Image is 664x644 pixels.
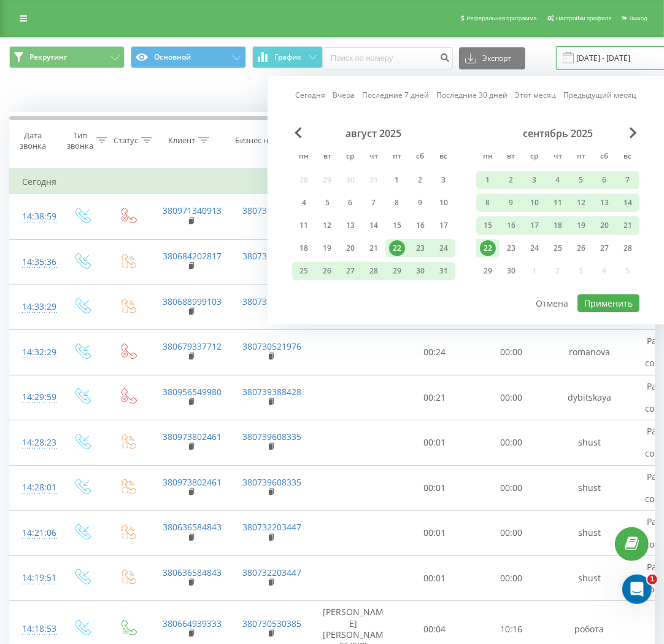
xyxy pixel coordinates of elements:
[596,240,612,256] div: 27
[366,240,382,256] div: 21
[412,240,428,256] div: 23
[252,46,323,68] button: График
[131,46,246,68] button: Основной
[114,135,138,146] div: Статус
[616,171,639,189] div: вс 7 сент. 2025 г.
[295,127,302,138] span: Previous Month
[473,511,550,556] td: 00:00
[67,130,93,151] div: Тип звонка
[436,263,452,279] div: 31
[22,340,47,364] div: 14:32:29
[9,46,125,68] button: Рекрутинг
[296,195,312,211] div: 4
[243,386,302,398] a: 380739388428
[396,465,473,511] td: 00:01
[339,216,362,235] div: ср 13 авг. 2025 г.
[432,171,455,189] div: вс 3 авг. 2025 г.
[476,194,500,212] div: пн 8 сент. 2025 г.
[292,262,315,280] div: пн 25 авг. 2025 г.
[569,239,593,257] div: пт 26 сент. 2025 г.
[619,148,637,167] abbr: воскресенье
[479,148,497,167] abbr: понедельник
[550,511,630,556] td: shust
[385,239,409,257] div: пт 22 авг. 2025 г.
[396,556,473,601] td: 00:01
[466,15,537,22] span: Реферальная программа
[523,239,546,257] div: ср 24 сент. 2025 г.
[569,194,593,212] div: пт 12 сент. 2025 г.
[593,171,616,189] div: сб 6 сент. 2025 г.
[396,511,473,556] td: 00:01
[500,262,523,280] div: вт 30 сент. 2025 г.
[550,556,630,601] td: shust
[573,240,589,256] div: 26
[620,172,636,188] div: 7
[412,172,428,188] div: 2
[436,218,452,234] div: 17
[243,567,302,578] a: 380732203447
[550,465,630,511] td: shust
[163,521,222,533] a: 380636584843
[459,47,525,69] button: Экспорт
[503,263,519,279] div: 30
[339,239,362,257] div: ср 20 авг. 2025 г.
[546,216,569,235] div: чт 18 сент. 2025 г.
[22,617,47,641] div: 14:18:53
[527,240,542,256] div: 24
[385,262,409,280] div: пт 29 авг. 2025 г.
[480,172,496,188] div: 1
[503,218,519,234] div: 16
[323,47,453,69] input: Поиск по номеру
[500,171,523,189] div: вт 2 сент. 2025 г.
[436,195,452,211] div: 10
[362,89,429,101] a: Последние 7 дней
[163,205,222,216] a: 380971340913
[163,386,222,398] a: 380956549980
[476,127,639,139] div: сентябрь 2025
[22,431,47,455] div: 14:28:23
[389,263,405,279] div: 29
[168,135,195,146] div: Клиент
[593,194,616,212] div: сб 13 сент. 2025 г.
[341,148,360,167] abbr: среда
[434,148,453,167] abbr: воскресенье
[572,148,590,167] abbr: пятница
[546,171,569,189] div: чт 4 сент. 2025 г.
[473,465,550,511] td: 00:00
[315,262,339,280] div: вт 26 авг. 2025 г.
[530,294,576,312] button: Отмена
[432,262,455,280] div: вс 31 авг. 2025 г.
[620,195,636,211] div: 14
[365,148,383,167] abbr: четверг
[503,240,519,256] div: 23
[480,218,496,234] div: 15
[342,240,358,256] div: 20
[389,195,405,211] div: 8
[527,172,542,188] div: 3
[473,329,550,375] td: 00:00
[163,618,222,629] a: 380664939333
[556,15,612,22] span: Настройки профиля
[596,172,612,188] div: 6
[385,171,409,189] div: пт 1 авг. 2025 г.
[163,296,222,307] a: 380688999103
[22,521,47,545] div: 14:21:06
[573,172,589,188] div: 5
[546,194,569,212] div: чт 11 сент. 2025 г.
[550,329,630,375] td: romanova
[411,148,430,167] abbr: суббота
[596,195,612,211] div: 13
[163,340,222,352] a: 380679337712
[10,130,55,151] div: Дата звонка
[473,420,550,466] td: 00:00
[243,521,302,533] a: 380732203447
[295,89,325,101] a: Сегодня
[163,431,222,442] a: 380973802461
[596,218,612,234] div: 20
[243,618,302,629] a: 380730530385
[432,239,455,257] div: вс 24 авг. 2025 г.
[436,240,452,256] div: 24
[523,194,546,212] div: ср 10 сент. 2025 г.
[550,172,566,188] div: 4
[362,262,385,280] div: чт 28 авг. 2025 г.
